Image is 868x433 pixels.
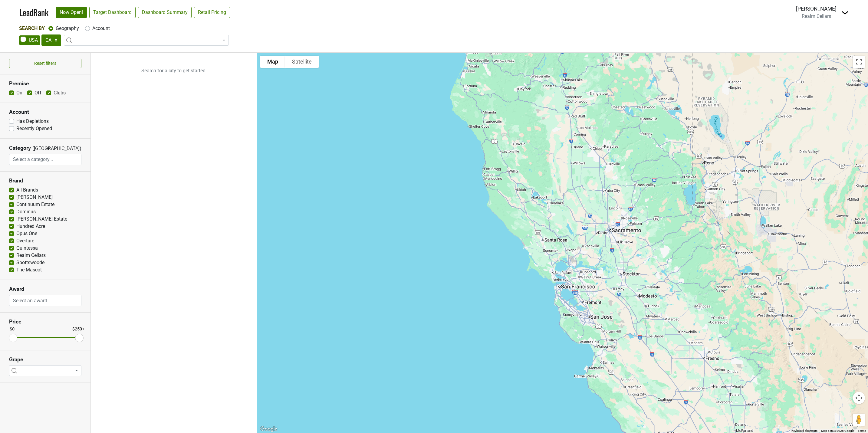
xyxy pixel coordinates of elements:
[72,326,84,333] div: $250+
[16,230,37,237] label: Opus One
[853,414,865,426] button: Drag Pegman onto the map to open Street View
[16,125,52,132] label: Recently Opened
[841,9,849,16] img: Dropdown Menu
[16,244,38,252] label: Quintessa
[9,356,81,363] h3: Grape
[10,326,15,333] div: $0
[54,89,66,97] label: Clubs
[853,56,865,68] button: Toggle fullscreen view
[796,5,837,13] div: [PERSON_NAME]
[858,429,866,432] a: Terms (opens in new tab)
[16,186,38,194] label: All Brands
[260,56,285,68] button: Show street map
[138,7,192,18] a: Dashboard Summary
[16,223,45,230] label: Hundred Acre
[802,13,831,19] span: Realm Cellars
[16,118,49,125] label: Has Depletions
[16,252,46,259] label: Realm Cellars
[9,59,81,68] button: Reset filters
[16,89,22,97] label: On
[9,80,81,87] h3: Premise
[9,295,81,306] input: Select an award...
[259,425,279,433] img: Google
[32,145,44,154] span: ([GEOGRAPHIC_DATA])
[194,7,230,18] a: Retail Pricing
[16,259,44,266] label: Spottswoode
[9,286,81,292] h3: Award
[35,89,41,97] label: Off
[92,25,110,32] label: Account
[89,7,136,18] a: Target Dashboard
[16,215,67,223] label: [PERSON_NAME] Estate
[9,178,81,184] h3: Brand
[9,145,31,151] h3: Category
[821,429,854,432] span: Map data ©2025 Google
[9,109,81,115] h3: Account
[16,208,36,215] label: Dominus
[19,25,45,31] span: Search By
[853,392,865,404] button: Map camera controls
[19,6,48,19] a: LeadRank
[46,146,51,151] span: ▼
[9,154,81,165] input: Select a category...
[259,425,279,433] a: Open this area in Google Maps (opens a new window)
[9,319,81,325] h3: Price
[16,266,42,274] label: The Mascot
[91,53,257,89] p: Search for a city to get started.
[791,429,817,433] button: Keyboard shortcuts
[56,25,79,32] label: Geography
[16,194,53,201] label: [PERSON_NAME]
[16,237,34,244] label: Overture
[16,201,54,208] label: Continuum Estate
[56,7,87,18] a: Now Open!
[285,56,319,68] button: Show satellite imagery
